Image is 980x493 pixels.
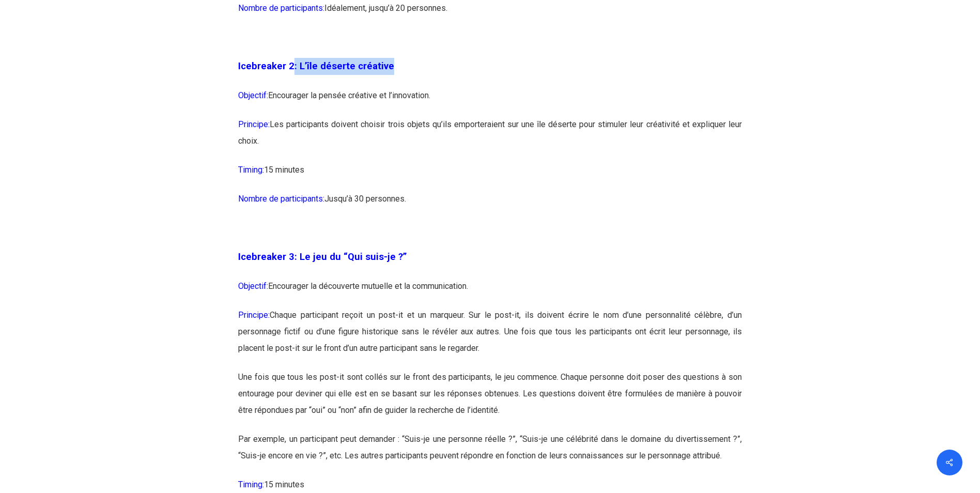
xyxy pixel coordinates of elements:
[238,119,270,129] span: Principe:
[238,191,742,220] p: Jusqu’à 30 personnes.
[238,162,742,191] p: 15 minutes
[238,116,742,162] p: Les participants doivent choisir trois objets qu’ils emporteraient sur une île déserte pour stimu...
[238,251,407,263] span: Icebreaker 3: Le jeu du “Qui suis-je ?”
[238,90,268,100] span: Objectif:
[238,60,394,72] span: Icebreaker 2: L’île déserte créative
[238,281,268,291] span: Objectif:
[238,369,742,431] p: Une fois que tous les post-it sont collés sur le front des participants, le jeu commence. Chaque ...
[238,480,264,489] span: Timing:
[238,3,324,13] span: Nombre de participants:
[238,431,742,476] p: Par exemple, un participant peut demander : “Suis-je une personne réelle ?”, “Suis-je une célébri...
[238,307,742,369] p: Chaque participant reçoit un post-it et un marqueur. Sur le post-it, ils doivent écrire le nom d’...
[238,194,324,204] span: Nombre de participants:
[238,87,742,116] p: Encourager la pensée créative et l’innovation.
[238,165,264,175] span: Timing:
[238,310,270,320] span: Principe:
[238,278,742,307] p: Encourager la découverte mutuelle et la communication.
